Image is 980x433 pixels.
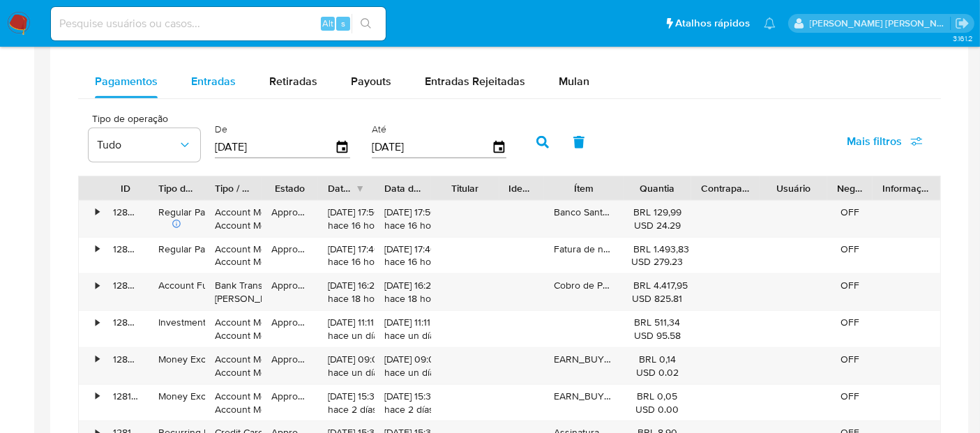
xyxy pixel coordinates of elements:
a: Sair [955,16,970,31]
p: marcos.ferreira@mercadopago.com.br [810,17,951,30]
a: Notificações [764,17,776,29]
span: s [341,17,345,30]
span: 3.161.2 [953,33,973,44]
input: Pesquise usuários ou casos... [51,15,386,33]
span: Atalhos rápidos [675,16,750,31]
span: Alt [322,17,333,30]
button: search-icon [352,14,380,33]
